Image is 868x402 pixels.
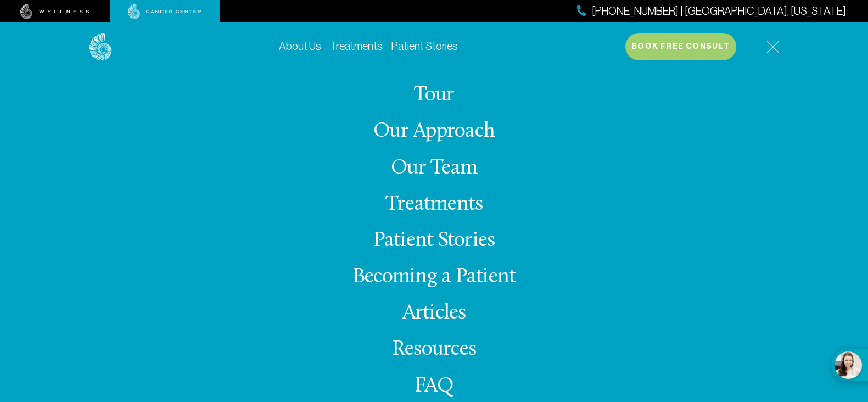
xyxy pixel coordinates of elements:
[373,121,495,142] a: Our Approach
[128,4,201,19] img: cancer center
[402,303,466,324] a: Articles
[592,3,846,19] span: [PHONE_NUMBER] | [GEOGRAPHIC_DATA], [US_STATE]
[89,33,112,61] img: logo
[330,40,383,52] a: Treatments
[414,85,455,106] a: Tour
[415,376,454,397] a: FAQ
[385,194,483,215] a: Treatments
[391,40,458,52] a: Patient Stories
[577,3,846,19] a: [PHONE_NUMBER] | [GEOGRAPHIC_DATA], [US_STATE]
[352,266,516,288] a: Becoming a Patient
[391,158,477,179] a: Our Team
[625,33,736,60] button: Book Free Consult
[20,4,89,19] img: wellness
[766,41,779,53] img: icon-hamburger
[373,230,495,252] a: Patient Stories
[279,40,321,52] a: About Us
[392,339,476,360] a: Resources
